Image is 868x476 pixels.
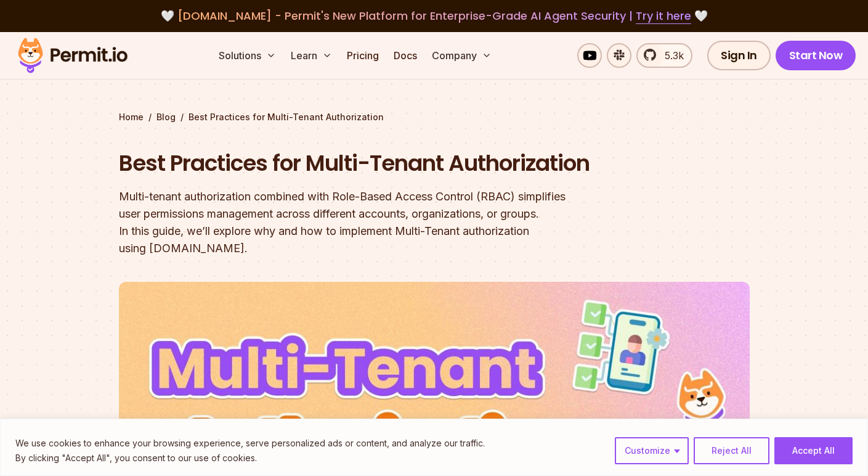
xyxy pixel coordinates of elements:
[427,43,497,68] button: Company
[12,35,133,76] img: Permit logo
[119,111,144,123] a: Home
[694,437,769,464] button: Reject All
[636,8,691,24] a: Try it here
[15,451,485,466] p: By clicking "Accept All", you consent to our use of cookies.
[214,43,281,68] button: Solutions
[657,48,684,63] span: 5.3k
[636,43,692,68] a: 5.3k
[776,41,856,70] a: Start Now
[156,111,176,123] a: Blog
[342,43,384,68] a: Pricing
[707,41,771,70] a: Sign In
[774,437,853,464] button: Accept All
[389,43,422,68] a: Docs
[30,7,838,25] div: 🤍 🤍
[119,188,592,257] div: Multi-tenant authorization combined with Role-Based Access Control (RBAC) simplifies user permiss...
[177,8,691,23] span: [DOMAIN_NAME] - Permit's New Platform for Enterprise-Grade AI Agent Security |
[15,436,485,451] p: We use cookies to enhance your browsing experience, serve personalized ads or content, and analyz...
[119,148,592,179] h1: Best Practices for Multi-Tenant Authorization
[286,43,337,68] button: Learn
[119,111,750,123] div: / /
[615,437,689,464] button: Customize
